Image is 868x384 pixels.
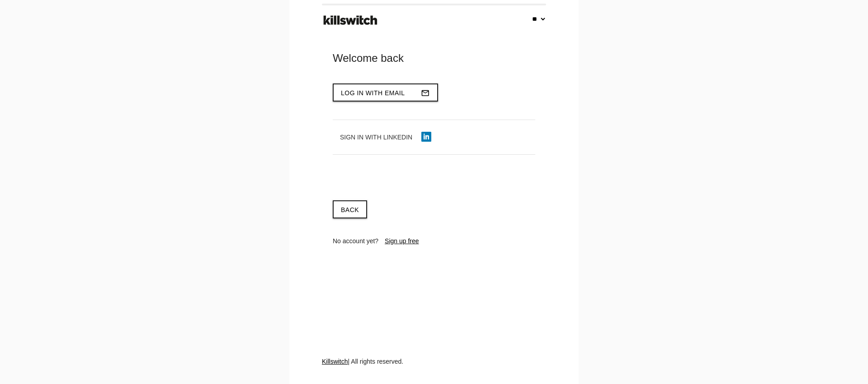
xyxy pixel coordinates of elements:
[421,132,431,142] img: linkedin-icon.png
[321,12,379,28] img: ks-logo-black-footer.png
[322,357,546,384] div: | All rights reserved.
[385,237,419,245] a: Sign up free
[421,84,430,102] i: mail_outline
[341,89,405,97] span: Log in with email
[340,134,412,141] span: Sign in with LinkedIn
[333,200,367,218] a: Back
[333,83,438,102] button: Log in with emailmail_outline
[333,51,535,65] div: Welcome back
[322,358,348,365] a: Killswitch
[333,129,439,145] button: Sign in with LinkedIn
[333,237,378,245] span: No account yet?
